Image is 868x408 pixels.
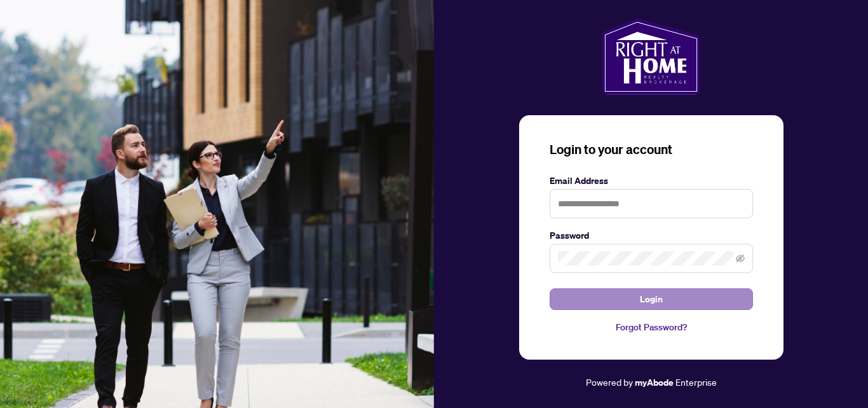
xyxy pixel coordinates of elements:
[550,288,753,310] button: Login
[635,376,674,390] a: myAbode
[736,254,745,263] span: eye-invisible
[550,320,753,334] a: Forgot Password?
[550,174,753,188] label: Email Address
[550,229,753,243] label: Password
[640,289,663,309] span: Login
[586,376,633,388] span: Powered by
[550,141,753,158] h3: Login to your account
[675,376,717,388] span: Enterprise
[602,18,700,95] img: ma-logo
